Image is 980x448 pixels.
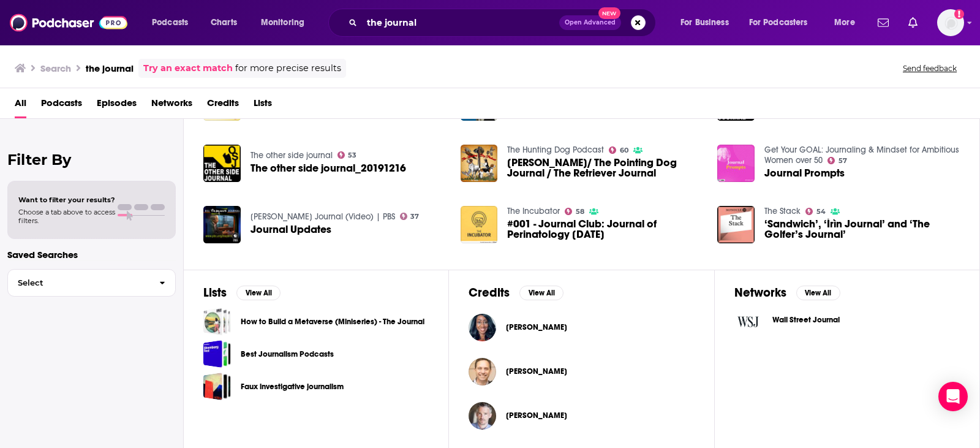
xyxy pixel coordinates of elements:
[362,13,559,32] input: Search podcasts, credits, & more...
[86,63,134,74] h3: the journal
[241,315,424,328] a: How to Build a Metaverse (Miniseries) - The Journal
[937,9,964,36] img: User Profile
[207,93,239,118] a: Credits
[954,9,964,19] svg: Add a profile image
[826,13,870,32] button: open menu
[764,206,801,216] a: The Stack
[400,213,420,220] a: 37
[152,14,188,31] span: Podcasts
[506,366,567,376] span: [PERSON_NAME]
[97,93,137,118] a: Episodes
[469,358,496,385] img: Chris Buskirk
[576,209,584,215] span: 58
[734,308,960,336] button: Wall Street Journal logoWall Street Journal
[203,285,281,300] a: ListsView All
[506,322,567,332] a: Amara Omeokwe
[609,146,628,154] a: 60
[734,285,786,300] h2: Networks
[565,20,616,26] span: Open Advanced
[507,158,703,178] span: [PERSON_NAME]/ The Pointing Dog Journal / The Retriever Journal
[469,402,496,430] img: Ted Mann
[254,93,272,118] a: Lists
[203,145,241,182] img: The other side journal_20191216
[598,7,620,19] span: New
[734,285,840,300] a: NetworksView All
[680,14,729,31] span: For Business
[519,286,563,300] button: View All
[203,308,231,335] a: How to Build a Metaverse (Miniseries) - The Journal
[10,11,127,34] img: Podchaser - Follow, Share and Rate Podcasts
[203,285,227,300] h2: Lists
[348,153,356,158] span: 53
[461,206,498,243] img: #001 - Journal Club: Journal of Perinatology April 2021
[251,211,395,222] a: Bill Moyers Journal (Video) | PBS
[937,9,964,36] span: Logged in as nshort92
[469,285,563,300] a: CreditsView All
[143,13,204,32] button: open menu
[340,9,668,37] div: Search podcasts, credits, & more...
[252,13,320,32] button: open menu
[507,219,703,240] a: #001 - Journal Club: Journal of Perinatology April 2021
[151,93,192,118] a: Networks
[937,9,964,36] button: Show profile menu
[251,150,333,161] a: The other side journal
[8,279,149,287] span: Select
[7,269,176,297] button: Select
[203,340,231,368] a: Best Journalism Podcasts
[796,286,840,300] button: View All
[203,206,241,243] img: Journal Updates
[18,208,115,225] span: Choose a tab above to access filters.
[938,382,968,411] div: Open Intercom Messenger
[903,12,922,33] a: Show notifications dropdown
[241,380,344,393] a: Faux investigative journalism
[816,209,826,215] span: 54
[251,224,331,235] span: Journal Updates
[7,249,176,260] p: Saved Searches
[672,13,744,32] button: open menu
[251,163,406,173] a: The other side journal_20191216
[839,158,847,164] span: 57
[203,373,231,400] span: Faux investigative journalism
[764,168,845,178] a: Journal Prompts
[717,206,755,243] img: ‘Sandwich’, ‘Ìrìn Journal’ and ‘The Golfer’s Journal’
[236,286,281,300] button: View All
[717,145,755,182] img: Journal Prompts
[506,411,567,420] span: [PERSON_NAME]
[507,206,560,216] a: The Incubator
[764,145,959,165] a: Get Your GOAL: Journaling & Mindset for Ambitious Women over 50
[565,208,584,215] a: 58
[559,15,621,30] button: Open AdvancedNew
[15,93,26,118] a: All
[469,314,496,341] img: Amara Omeokwe
[734,308,763,336] img: Wall Street Journal logo
[506,322,567,332] span: [PERSON_NAME]
[506,366,567,376] a: Chris Buskirk
[507,158,703,178] a: Steve Smith/ The Pointing Dog Journal / The Retriever Journal
[143,61,233,75] a: Try an exact match
[834,14,855,31] span: More
[461,145,498,182] img: Steve Smith/ The Pointing Dog Journal / The Retriever Journal
[203,13,244,32] a: Charts
[764,219,960,240] a: ‘Sandwich’, ‘Ìrìn Journal’ and ‘The Golfer’s Journal’
[410,214,419,219] span: 37
[620,148,628,153] span: 60
[41,93,82,118] span: Podcasts
[40,63,71,74] h3: Search
[241,347,334,361] a: Best Journalism Podcasts
[507,145,604,155] a: The Hunting Dog Podcast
